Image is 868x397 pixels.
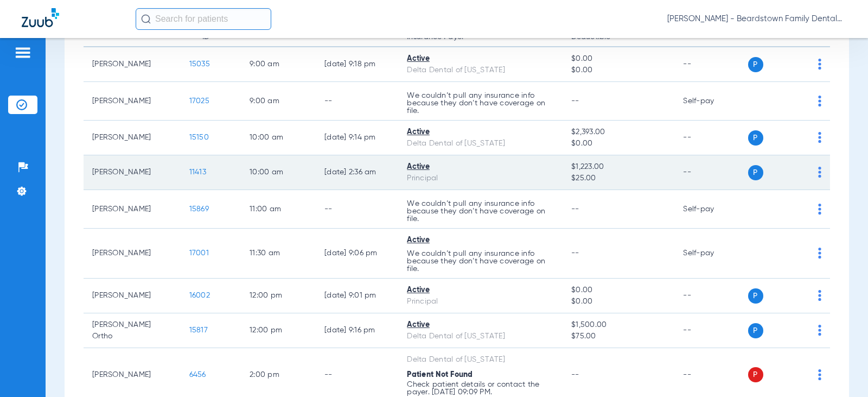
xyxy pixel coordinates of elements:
img: Zuub Logo [22,8,59,27]
img: group-dot-blue.svg [818,132,821,143]
span: P [748,130,763,146]
span: 15817 [189,326,208,334]
td: -- [674,155,748,190]
td: 11:00 AM [241,190,316,229]
td: -- [316,82,398,121]
td: [DATE] 2:36 AM [316,155,398,190]
td: 9:00 AM [241,47,316,82]
span: $0.00 [571,296,666,307]
td: 12:00 PM [241,313,316,348]
span: $0.00 [571,53,666,65]
div: Active [407,53,554,65]
span: P [748,367,763,382]
td: 11:30 AM [241,229,316,279]
td: [PERSON_NAME] [84,47,181,82]
td: Self-pay [674,82,748,121]
div: Active [407,161,554,173]
span: $2,393.00 [571,127,666,138]
td: -- [674,47,748,82]
span: -- [571,205,579,213]
img: hamburger-icon [14,46,31,59]
td: [PERSON_NAME] [84,155,181,190]
img: group-dot-blue.svg [818,248,821,259]
span: 16002 [189,292,210,299]
p: We couldn’t pull any insurance info because they don’t have coverage on file. [407,92,554,115]
div: Delta Dental of [US_STATE] [407,138,554,149]
div: Active [407,127,554,138]
span: 15035 [189,60,210,68]
td: Self-pay [674,229,748,279]
div: Delta Dental of [US_STATE] [407,354,554,366]
td: [PERSON_NAME] [84,82,181,121]
span: [PERSON_NAME] - Beardstown Family Dental [667,14,846,24]
span: P [748,288,763,304]
td: [DATE] 9:16 PM [316,313,398,348]
div: Active [407,319,554,331]
span: $25.00 [571,173,666,184]
div: Principal [407,296,554,307]
div: Active [407,285,554,296]
img: group-dot-blue.svg [818,325,821,336]
span: $1,223.00 [571,161,666,173]
div: Delta Dental of [US_STATE] [407,65,554,76]
span: -- [571,249,579,257]
td: 12:00 PM [241,279,316,313]
span: 17001 [189,249,209,257]
span: 15150 [189,134,209,141]
td: [PERSON_NAME] [84,229,181,279]
span: P [748,323,763,338]
span: $0.00 [571,285,666,296]
td: 10:00 AM [241,155,316,190]
img: Search Icon [141,14,151,24]
p: Check patient details or contact the payer. [DATE] 09:09 PM. [407,381,554,396]
span: 6456 [189,371,206,379]
span: $0.00 [571,138,666,149]
td: [DATE] 9:06 PM [316,229,398,279]
img: group-dot-blue.svg [818,167,821,178]
td: [PERSON_NAME] [84,190,181,229]
div: Principal [407,173,554,184]
img: group-dot-blue.svg [818,204,821,215]
td: -- [674,279,748,313]
span: 15869 [189,205,209,213]
span: -- [571,371,579,379]
td: -- [316,190,398,229]
span: 11413 [189,168,206,176]
td: 10:00 AM [241,121,316,155]
td: [DATE] 9:14 PM [316,121,398,155]
span: -- [571,97,579,105]
td: -- [674,313,748,348]
td: [DATE] 9:18 PM [316,47,398,82]
span: $75.00 [571,331,666,342]
td: 9:00 AM [241,82,316,121]
img: group-dot-blue.svg [818,59,821,70]
p: We couldn’t pull any insurance info because they don’t have coverage on file. [407,250,554,273]
div: Active [407,235,554,246]
td: [PERSON_NAME] Ortho [84,313,181,348]
span: P [748,57,763,72]
td: [PERSON_NAME] [84,279,181,313]
p: We couldn’t pull any insurance info because they don’t have coverage on file. [407,200,554,223]
td: Self-pay [674,190,748,229]
span: P [748,165,763,180]
span: $1,500.00 [571,319,666,331]
td: [DATE] 9:01 PM [316,279,398,313]
img: group-dot-blue.svg [818,369,821,380]
td: [PERSON_NAME] [84,121,181,155]
div: Delta Dental of [US_STATE] [407,331,554,342]
span: 17025 [189,97,209,105]
span: $0.00 [571,65,666,76]
img: group-dot-blue.svg [818,96,821,106]
img: group-dot-blue.svg [818,290,821,301]
input: Search for patients [136,8,271,30]
span: Patient Not Found [407,371,473,379]
td: -- [674,121,748,155]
